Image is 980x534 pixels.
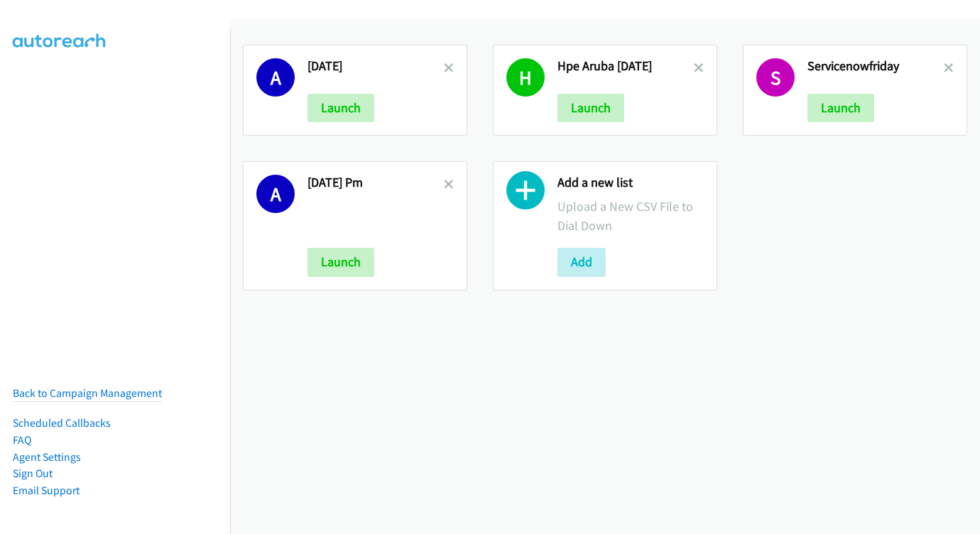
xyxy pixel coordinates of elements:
h1: H [506,58,545,97]
button: Launch [307,94,374,122]
button: Launch [307,248,374,276]
h2: Hpe Aruba [DATE] [557,58,694,75]
h1: A [256,58,295,97]
a: Email Support [13,484,80,497]
h1: S [756,58,795,97]
button: Add [557,248,606,276]
h2: Add a new list [557,175,704,191]
h1: A [256,175,295,213]
a: Sign Out [13,467,53,480]
h2: [DATE] [307,58,444,75]
a: Back to Campaign Management [13,386,162,400]
h2: [DATE] Pm [307,175,444,191]
button: Launch [807,94,874,122]
a: FAQ [13,433,31,447]
p: Upload a New CSV File to Dial Down [557,197,704,235]
a: Agent Settings [13,450,81,464]
a: Scheduled Callbacks [13,416,111,430]
button: Launch [557,94,624,122]
h2: Servicenowfriday [807,58,944,75]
